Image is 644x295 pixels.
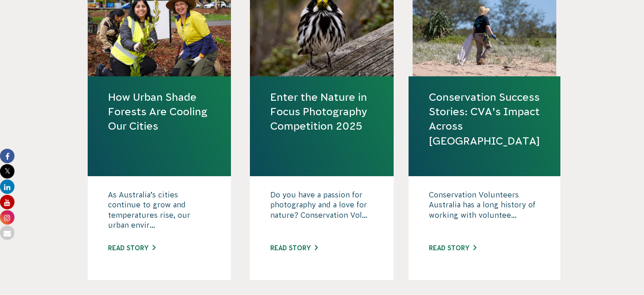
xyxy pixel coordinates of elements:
[270,90,373,134] a: Enter the Nature in Focus Photography Competition 2025
[108,244,155,252] a: Read story
[108,90,211,134] a: How Urban Shade Forests Are Cooling Our Cities
[108,190,211,235] p: As Australia’s cities continue to grow and temperatures rise, our urban envir...
[429,244,476,252] a: Read story
[270,190,373,235] p: Do you have a passion for photography and a love for nature? Conservation Vol...
[429,190,540,235] p: Conservation Volunteers Australia has a long history of working with voluntee...
[429,90,540,148] a: Conservation Success Stories: CVA’s Impact Across [GEOGRAPHIC_DATA]
[270,244,318,252] a: Read story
